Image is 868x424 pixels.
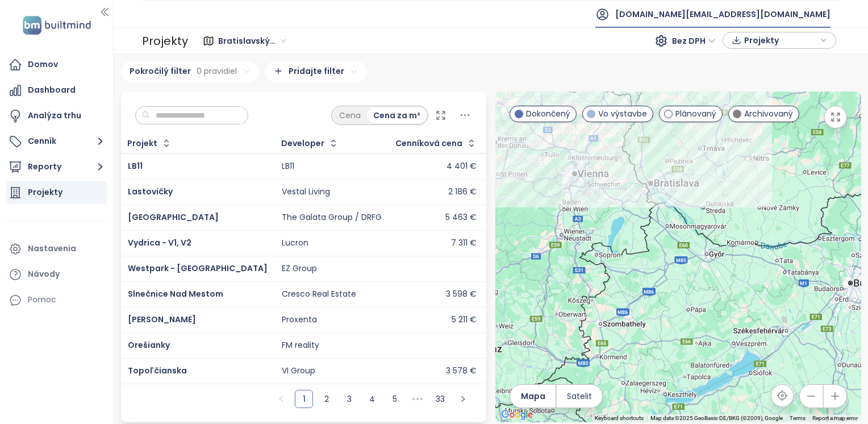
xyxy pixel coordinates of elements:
button: Cenník [6,130,107,153]
a: Návody [6,263,107,286]
div: 3 578 € [446,366,477,376]
img: logo [19,14,94,37]
div: Projekt [127,140,157,147]
div: The Galata Group / DRFG [282,213,382,223]
div: Pridajte filter [265,61,367,82]
div: Proxenta [282,315,317,325]
div: Projekty [142,30,188,52]
button: Satelit [557,385,602,408]
span: Satelit [567,390,592,402]
a: [GEOGRAPHIC_DATA] [128,211,219,223]
div: FM reality [282,340,319,351]
li: 5 [386,390,404,408]
div: Developer [281,140,324,147]
span: 0 pravidiel [197,65,237,77]
div: Projekty [28,185,62,199]
span: Vo výstavbe [598,107,647,120]
div: 4 401 € [446,161,477,172]
button: Reporty [6,156,107,178]
span: ••• [408,390,427,408]
a: 5 [386,390,403,408]
div: 3 598 € [446,289,477,300]
a: Dashboard [6,79,107,102]
li: 2 [318,390,336,408]
li: 33 [431,390,449,408]
li: Nasledujúca strana [454,390,472,408]
div: Cenníková cena [395,140,462,147]
div: button [729,32,830,49]
span: Archivovaný [744,107,793,120]
a: Analýza trhu [6,105,107,127]
a: Domov [6,53,107,76]
div: 2 186 € [448,187,477,197]
span: right [460,396,466,402]
a: Projekty [6,181,107,204]
span: Projekty [744,32,817,49]
a: Westpark - [GEOGRAPHIC_DATA] [128,263,268,274]
li: Predchádzajúca strana [272,390,290,408]
div: Cena za m² [367,107,427,123]
li: 4 [363,390,381,408]
a: 4 [364,390,381,408]
span: Map data ©2025 GeoBasis-DE/BKG (©2009), Google [650,415,783,421]
div: Analýza trhu [28,109,81,123]
button: left [272,390,290,408]
div: Nastavenia [28,242,76,256]
div: 5 211 € [452,315,477,325]
a: 2 [318,390,335,408]
a: Open this area in Google Maps (opens a new window) [498,408,536,422]
button: Mapa [510,385,556,408]
span: Bez DPH [672,32,716,49]
div: Dashboard [28,83,76,97]
img: Google [498,408,536,422]
div: Lucron [282,238,308,248]
div: Cena [333,107,367,123]
li: 3 [340,390,358,408]
div: 5 463 € [445,213,477,223]
a: 33 [432,390,449,408]
div: Domov [28,57,58,72]
a: 3 [341,390,358,408]
div: LB11 [282,161,294,172]
div: VI Group [282,366,315,376]
a: Vydrica - V1, V2 [128,237,191,248]
a: Nastavenia [6,238,107,260]
div: Pokročilý filter [121,61,260,82]
div: EZ Group [282,264,317,274]
a: Topoľčianska [128,365,187,376]
a: Lastovičky [128,186,173,197]
a: Slnečnice Nad Mestom [128,288,223,300]
li: Nasledujúcich 5 strán [408,390,427,408]
div: Návody [28,267,60,281]
span: Mapa [521,390,545,402]
a: Orešianky [128,339,170,351]
div: Cresco Real Estate [282,289,356,300]
a: [PERSON_NAME] [128,314,196,325]
button: right [454,390,472,408]
div: 7 311 € [451,238,477,248]
a: Terms (opens in new tab) [790,415,806,421]
div: Pomoc [6,289,107,311]
span: Plánovaný [675,107,716,120]
span: Dokončený [526,107,570,120]
span: [DOMAIN_NAME][EMAIL_ADDRESS][DOMAIN_NAME] [615,1,831,28]
span: Bratislavský kraj [218,32,286,49]
a: 1 [295,390,312,408]
li: 1 [295,390,313,408]
span: left [278,396,285,402]
a: LB11 [128,160,143,172]
div: Vestal Living [282,187,330,197]
div: Pomoc [28,293,56,307]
